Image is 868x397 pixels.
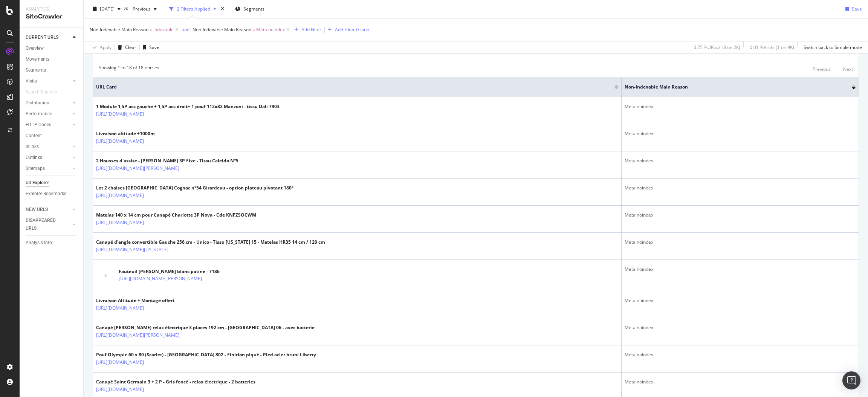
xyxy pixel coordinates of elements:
[26,190,78,198] a: Explorer Bookmarks
[252,26,255,33] span: =
[26,165,70,173] a: Sitemaps
[100,44,112,50] div: Apply
[26,206,70,214] a: NEW URLS
[96,379,255,385] div: Canapé Saint Germain 3 + 2 P - Gris foncé - relax électrique - 2 batteries
[625,379,856,385] div: Meta noindex
[256,24,285,35] span: Meta noindex
[26,99,49,107] div: Distribution
[335,26,369,33] div: Add Filter Group
[130,6,151,12] span: Previous
[625,84,840,90] span: Non-Indexable Main Reason
[325,25,369,34] button: Add Filter Group
[26,44,44,52] div: Overview
[182,26,189,33] button: and
[625,239,856,246] div: Meta noindex
[96,110,144,118] a: [URL][DOMAIN_NAME]
[804,44,862,50] div: Switch back to Simple mode
[96,246,168,253] a: [URL][DOMAIN_NAME][US_STATE]
[96,331,179,339] a: [URL][DOMAIN_NAME][PERSON_NAME]
[96,185,293,191] div: Lot 2 chaises [GEOGRAPHIC_DATA] Cognac n°54 Girardeau - option plateau pivotant 180°
[232,3,267,15] button: Segments
[219,5,226,13] div: times
[130,3,160,15] button: Previous
[625,130,856,137] div: Meta noindex
[26,88,64,96] a: Search Engines
[625,103,856,110] div: Meta noindex
[301,26,321,33] div: Add Filter
[124,5,130,11] span: vs
[26,217,70,232] a: DISAPPEARED URLS
[153,24,174,35] span: Indexable
[149,44,159,50] div: Save
[115,41,136,53] button: Clear
[26,143,39,151] div: Inlinks
[96,386,144,393] a: [URL][DOMAIN_NAME]
[26,239,52,247] div: Analysis Info
[26,77,70,85] a: Visits
[193,26,251,33] span: Non-Indexable Main Reason
[26,34,70,41] a: CURRENT URLS
[750,44,794,50] div: 0.01 % Visits ( 1 on 9K )
[625,351,856,358] div: Meta noindex
[26,132,42,140] div: Content
[842,371,860,389] div: Open Intercom Messenger
[291,25,321,34] button: Add Filter
[26,6,77,12] div: Analytics
[119,275,202,282] a: [URL][DOMAIN_NAME][PERSON_NAME]
[99,64,159,73] div: Showing 1 to 18 of 18 entries
[26,190,66,198] div: Explorer Bookmarks
[96,84,613,90] span: URL Card
[96,192,144,199] a: [URL][DOMAIN_NAME]
[26,143,70,151] a: Inlinks
[26,217,64,232] div: DISAPPEARED URLS
[26,121,51,129] div: HTTP Codes
[96,324,315,331] div: Canapé [PERSON_NAME] relax électrique 3 places 192 cm - [GEOGRAPHIC_DATA] 06 - avec batterie
[125,44,136,50] div: Clear
[26,66,46,74] div: Segments
[96,212,256,218] div: Matelas 140 x 14 cm pour Canapé Charlotte 3P Nova - Cde KNFZSOCWM
[26,34,58,41] div: CURRENT URLS
[26,66,78,74] a: Segments
[26,206,48,214] div: NEW URLS
[694,44,740,50] div: 0.75 % URLs ( 18 on 2K )
[96,130,168,137] div: Livraison altitude +1000m
[96,351,316,358] div: Pouf Olympie 60 x 80 (Scarlet) - [GEOGRAPHIC_DATA] 802 - Finition piqué - Pied acier bruni Liberty
[150,26,152,33] span: ≠
[26,179,49,187] div: Url Explorer
[177,6,210,12] div: 2 Filters Applied
[26,154,42,162] div: Outlinks
[96,297,174,304] div: Livraison Altitude + Montage offert
[26,88,57,96] div: Search Engines
[26,55,49,63] div: Movements
[96,137,144,145] a: [URL][DOMAIN_NAME]
[801,41,862,53] button: Switch back to Simple mode
[26,99,70,107] a: Distribution
[26,239,78,247] a: Analysis Info
[182,26,189,33] div: and
[96,165,179,172] a: [URL][DOMAIN_NAME][PERSON_NAME]
[26,110,52,118] div: Performance
[26,77,37,85] div: Visits
[96,219,144,226] a: [URL][DOMAIN_NAME]
[90,41,112,53] button: Apply
[96,304,144,312] a: [URL][DOMAIN_NAME]
[26,12,77,21] div: SiteCrawler
[26,44,78,52] a: Overview
[96,270,115,281] img: main image
[96,239,325,246] div: Canapé d'angle convertible Gauche 256 cm - Unico - Tissu [US_STATE] 15 - Matelas HR35 14 cm / 120 cm
[100,6,115,12] span: 2025 Sep. 10th
[625,324,856,331] div: Meta noindex
[26,121,70,129] a: HTTP Codes
[140,41,159,53] button: Save
[26,55,78,63] a: Movements
[96,157,238,164] div: 2 Housses d'assise - [PERSON_NAME] 3P Fixe - Tissu Caleido N°5
[26,110,70,118] a: Performance
[813,64,831,73] button: Previous
[26,154,70,162] a: Outlinks
[625,157,856,164] div: Meta noindex
[625,266,856,273] div: Meta noindex
[26,132,78,140] a: Content
[842,3,862,15] button: Save
[625,185,856,191] div: Meta noindex
[90,26,148,33] span: Non-Indexable Main Reason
